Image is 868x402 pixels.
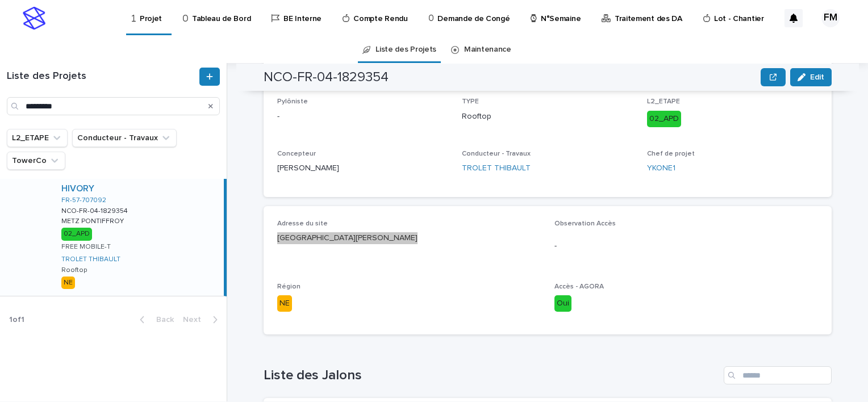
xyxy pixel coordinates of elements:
[554,283,604,290] span: Accès - AGORA
[462,98,479,105] span: TYPE
[72,129,177,147] button: Conducteur - Travaux
[61,196,106,204] a: FR-57-707092
[277,295,292,312] div: NE
[61,215,126,225] p: METZ PONTIFFROY
[183,316,208,324] span: Next
[61,243,111,251] p: FREE MOBILE-T
[724,366,832,384] input: Search
[149,316,174,324] span: Back
[264,367,719,384] h1: Liste des Jalons
[61,277,75,289] div: NE
[647,98,680,105] span: L2_ETAPE
[7,152,65,170] button: TowerCo
[810,73,824,81] span: Edit
[7,70,197,83] h1: Liste des Projets
[277,232,541,244] p: [GEOGRAPHIC_DATA][PERSON_NAME]
[7,129,68,147] button: L2_ETAPE
[131,315,178,325] button: Back
[462,150,531,157] span: Conducteur - Travaux
[375,36,436,63] a: Liste des Projets
[61,256,120,263] a: TROLET THIBAULT
[178,315,227,325] button: Next
[7,97,220,115] input: Search
[264,69,389,86] h2: NCO-FR-04-1829354
[647,111,681,127] div: 02_APD
[61,205,130,215] p: NCO-FR-04-1829354
[61,266,87,274] p: Rooftop
[462,111,633,123] p: Rooftop
[61,183,94,194] a: HIVORY
[554,240,818,252] p: -
[647,150,695,157] span: Chef de projet
[277,98,308,105] span: Pylôniste
[277,283,301,290] span: Région
[554,220,616,227] span: Observation Accès
[821,9,840,27] div: FM
[277,111,448,123] p: -
[61,228,92,240] div: 02_APD
[277,220,328,227] span: Adresse du site
[462,162,531,174] a: TROLET THIBAULT
[554,295,571,312] div: Oui
[790,68,832,86] button: Edit
[277,150,316,157] span: Concepteur
[647,162,675,174] a: YKONE1
[277,162,448,174] p: [PERSON_NAME]
[23,7,45,30] img: stacker-logo-s-only.png
[464,36,511,63] a: Maintenance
